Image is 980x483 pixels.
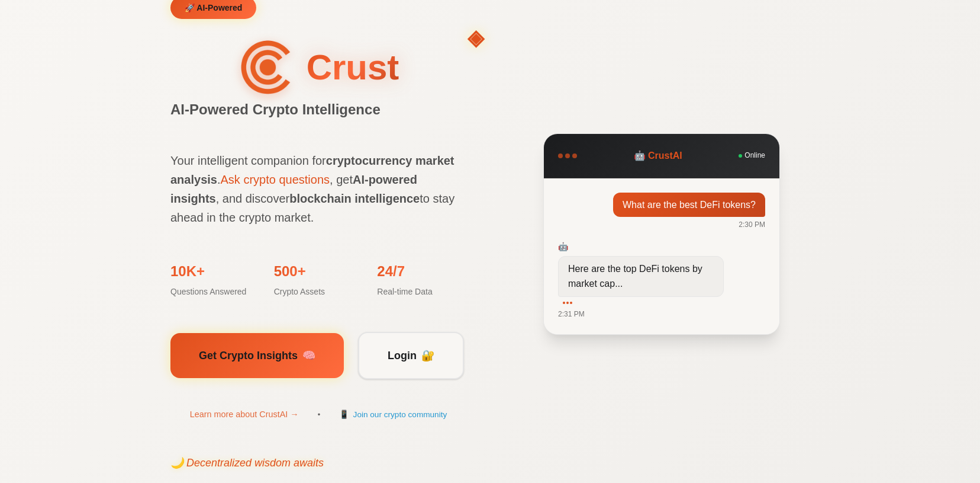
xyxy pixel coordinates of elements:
span: Questions Answered [170,285,246,298]
span: 🔐 [421,347,434,364]
span: • [318,409,320,421]
span: 2:31 PM [558,309,585,320]
strong: cryptocurrency market analysis [170,154,454,186]
span: Crypto Assets [274,285,325,298]
a: Get Crypto Insights🧠 [170,333,344,379]
div: 🌙 Decentralized wisdom awaits [170,455,466,472]
span: Crust [307,48,399,87]
span: What are the best DeFi tokens? [613,193,765,217]
a: 📱Join our crypto community [339,408,447,421]
span: 📱 [339,408,349,421]
span: Online [744,150,765,161]
strong: AI-powered insights [170,173,417,205]
span: 🤖 [558,240,568,253]
div: ◈ [468,26,484,50]
p: Your intelligent companion for . , get , and discover to stay ahead in the crypto market. [170,151,466,227]
a: Ask crypto questions [221,173,330,186]
span: Here are the top DeFi tokens by market cap... [558,256,724,297]
span: AI-Powered Crypto Intelligence [170,102,466,117]
a: Login🔐 [358,332,464,380]
a: Learn more about CrustAI → [190,408,299,421]
span: 🤖 CrustAI [634,148,682,164]
span: 🧠 [302,347,315,364]
img: CrustAI [238,38,297,97]
span: 24/7 [377,260,405,283]
span: 🚀 AI-Powered [185,1,242,14]
span: Get Crypto Insights [199,347,298,364]
span: Real-time Data [377,285,432,298]
span: 500+ [274,260,306,283]
span: 10K+ [170,260,205,283]
span: Login [388,347,417,364]
strong: blockchain intelligence [289,192,420,205]
span: 2:30 PM [739,219,765,231]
